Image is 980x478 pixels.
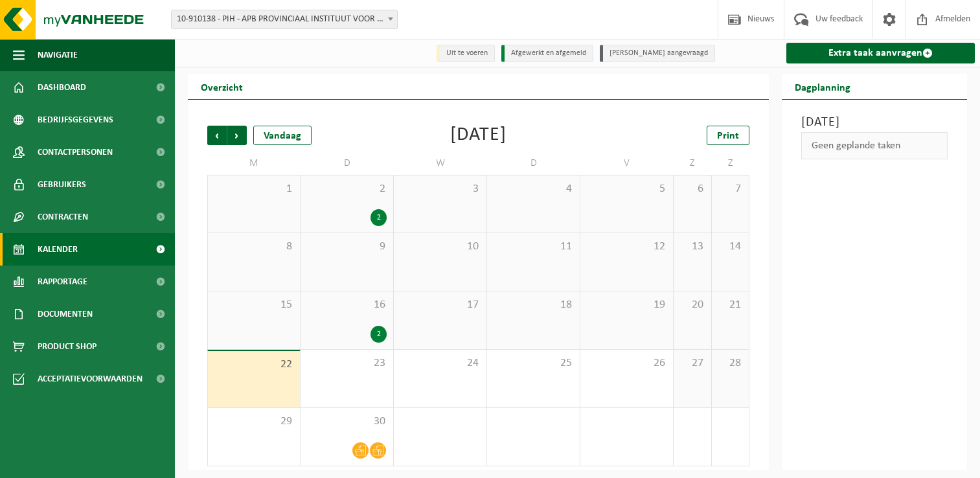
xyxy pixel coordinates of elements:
span: Print [717,131,739,141]
span: 22 [214,358,293,372]
h3: [DATE] [801,113,948,132]
span: 9 [307,240,387,254]
span: Contactpersonen [38,136,113,168]
span: 14 [718,240,743,254]
span: Navigatie [38,39,78,71]
span: 27 [680,356,705,370]
span: 28 [718,356,743,370]
span: Rapportage [38,266,87,298]
span: Documenten [38,298,93,330]
td: D [301,152,394,175]
span: 1 [214,182,293,196]
a: Print [707,126,749,145]
h2: Overzicht [188,74,256,99]
span: 6 [680,182,705,196]
span: 11 [494,240,573,254]
span: 10 [400,240,480,254]
span: Gebruikers [38,168,86,201]
span: 13 [680,240,705,254]
span: 26 [587,356,667,370]
td: Z [674,152,712,175]
span: 19 [587,298,667,312]
span: 17 [400,298,480,312]
li: [PERSON_NAME] aangevraagd [600,45,715,62]
span: Dashboard [38,71,86,104]
span: 18 [494,298,573,312]
div: Geen geplande taken [801,132,948,159]
td: M [207,152,301,175]
td: V [580,152,674,175]
span: Acceptatievoorwaarden [38,363,142,395]
div: 2 [370,326,387,343]
span: Vorige [207,126,227,145]
span: 8 [214,240,293,254]
span: 12 [587,240,667,254]
div: Vandaag [253,126,312,145]
span: 24 [400,356,480,370]
span: 15 [214,298,293,312]
span: 29 [214,415,293,429]
td: W [394,152,487,175]
span: 2 [307,182,387,196]
span: 7 [718,182,743,196]
td: Z [712,152,750,175]
span: 23 [307,356,387,370]
span: 20 [680,298,705,312]
span: Kalender [38,233,78,266]
span: 16 [307,298,387,312]
span: 3 [400,182,480,196]
a: Extra taak aanvragen [786,43,975,63]
li: Afgewerkt en afgemeld [501,45,593,62]
div: 2 [370,209,387,226]
span: 10-910138 - PIH - APB PROVINCIAAL INSTITUUT VOOR HYGIENE - ANTWERPEN [172,10,397,28]
span: 21 [718,298,743,312]
span: Product Shop [38,330,97,363]
span: Volgende [227,126,247,145]
span: Contracten [38,201,88,233]
span: 5 [587,182,667,196]
span: 25 [494,356,573,370]
span: 4 [494,182,573,196]
li: Uit te voeren [437,45,495,62]
h2: Dagplanning [782,74,863,99]
iframe: chat widget [6,450,216,478]
span: 30 [307,415,387,429]
td: D [487,152,580,175]
div: [DATE] [450,126,507,145]
span: 10-910138 - PIH - APB PROVINCIAAL INSTITUUT VOOR HYGIENE - ANTWERPEN [171,10,398,29]
span: Bedrijfsgegevens [38,104,113,136]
